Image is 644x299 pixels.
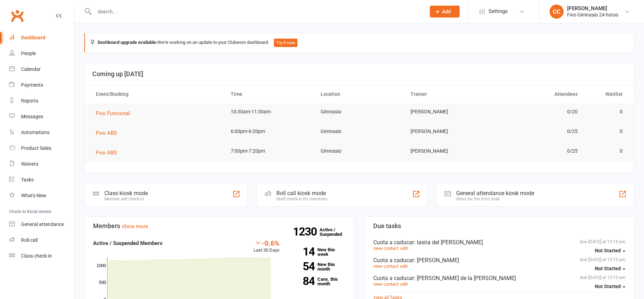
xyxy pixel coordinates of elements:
[21,129,50,135] div: Automations
[595,244,625,257] button: Not Started
[21,35,45,40] div: Dashboard
[584,143,629,159] td: 0
[93,222,345,230] h3: Members
[9,232,74,248] a: Roll call
[494,123,584,140] td: 0/25
[373,281,399,287] a: view contact
[404,143,494,159] td: [PERSON_NAME]
[224,123,314,140] td: 6:00pm-6:20pm
[9,77,74,93] a: Payments
[254,239,280,254] div: Last 30 Days
[290,247,345,257] a: 14New this week
[290,261,315,272] strong: 54
[567,5,618,12] div: [PERSON_NAME]
[400,246,408,251] a: edit
[9,46,74,61] a: People
[276,197,327,201] div: Staff check-in for members
[254,239,280,247] div: -0.6%
[9,30,74,46] a: Dashboard
[314,104,404,120] td: Gimnasio
[373,222,625,230] h3: Due tasks
[373,264,399,269] a: view contact
[414,257,459,264] span: : [PERSON_NAME]
[92,7,421,16] input: Search...
[104,190,148,197] div: Class kiosk mode
[414,275,516,281] span: : [PERSON_NAME] de la [PERSON_NAME]
[595,266,621,271] span: Not Started
[584,104,629,120] td: 0
[21,145,51,151] div: Product Sales
[9,172,74,188] a: Tasks
[21,237,38,243] div: Roll call
[21,221,64,227] div: General attendance
[21,98,38,104] div: Reports
[595,284,621,289] span: Not Started
[320,222,350,242] a: 1230Active / Suspended
[224,104,314,120] td: 10:30am-11:30am
[104,197,148,201] div: Member self check-in
[96,130,117,136] span: Fivo ABS
[9,248,74,264] a: Class kiosk mode
[290,262,345,271] a: 54New this month
[290,276,315,286] strong: 84
[84,33,634,53] div: We're working on an update to your Clubworx dashboard.
[93,240,163,246] strong: Active / Suspended Members
[494,143,584,159] td: 0/25
[314,143,404,159] td: Gimnasio
[400,264,408,269] a: edit
[9,140,74,156] a: Product Sales
[21,193,46,198] div: What's New
[293,226,320,237] strong: 1230
[584,85,629,103] th: Waitlist
[404,85,494,103] th: Trainer
[404,123,494,140] td: [PERSON_NAME]
[373,239,625,246] div: Cuota a caducar
[567,12,618,18] div: Fivo Gimnasio 24 horas
[9,188,74,204] a: What's New
[224,143,314,159] td: 7:00pm-7:20pm
[373,275,625,281] div: Cuota a caducar
[314,123,404,140] td: Gimnasio
[21,177,34,182] div: Tasks
[373,257,625,264] div: Cuota a caducar
[9,93,74,109] a: Reports
[21,114,43,119] div: Messages
[21,82,43,88] div: Payments
[456,190,534,197] div: General attendance kiosk mode
[314,85,404,103] th: Location
[276,190,327,197] div: Roll call kiosk mode
[494,85,584,103] th: Attendees
[21,51,36,56] div: People
[400,281,408,287] a: edit
[290,277,345,286] a: 84Canx. this month
[595,280,625,293] button: Not Started
[9,61,74,77] a: Calendar
[404,104,494,120] td: [PERSON_NAME]
[274,39,297,47] button: Try it now
[9,109,74,125] a: Messages
[430,6,460,18] button: Add
[442,9,451,14] span: Add
[595,262,625,275] button: Not Started
[550,5,564,19] div: CC
[9,217,74,232] a: General attendance kiosk mode
[21,253,52,259] div: Class check-in
[90,85,224,103] th: Event/Booking
[584,123,629,140] td: 0
[122,223,148,230] a: show more
[96,129,122,137] button: Fivo ABS
[21,161,38,167] div: Waivers
[595,248,621,253] span: Not Started
[96,109,135,118] button: Fivo Funcional
[414,239,483,246] span: : Iasira del [PERSON_NAME]
[92,71,626,78] h3: Coming up [DATE]
[9,156,74,172] a: Waivers
[96,149,117,156] span: Fivo ABS
[8,7,26,25] a: Clubworx
[456,197,534,201] div: Great for the front desk
[494,104,584,120] td: 0/20
[9,125,74,140] a: Automations
[488,4,508,19] span: Settings
[224,85,314,103] th: Time
[373,246,399,251] a: view contact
